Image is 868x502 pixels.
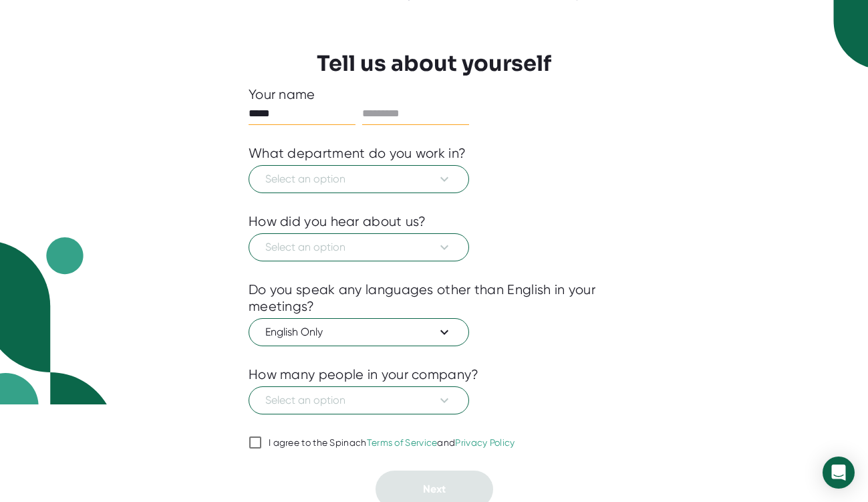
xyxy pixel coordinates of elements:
h3: Tell us about yourself [317,51,551,76]
div: Do you speak any languages other than English in your meetings? [249,281,619,315]
button: Select an option [249,386,469,414]
a: Privacy Policy [455,437,515,448]
div: Your name [249,86,619,103]
span: Next [423,483,446,495]
div: Open Intercom Messenger [823,457,855,489]
span: English Only [265,324,452,340]
div: What department do you work in? [249,145,466,162]
div: How did you hear about us? [249,213,426,230]
span: Select an option [265,171,452,187]
button: Select an option [249,165,469,193]
button: English Only [249,318,469,346]
span: Select an option [265,392,452,408]
span: Select an option [265,239,452,255]
div: I agree to the Spinach and [269,437,515,449]
div: How many people in your company? [249,366,479,383]
a: Terms of Service [367,437,438,448]
button: Select an option [249,233,469,261]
